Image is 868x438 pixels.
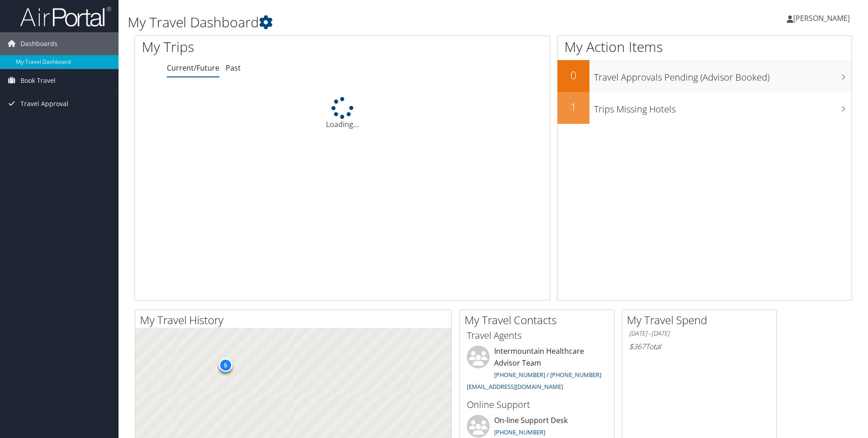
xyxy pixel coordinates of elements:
h2: My Travel Contacts [465,312,614,328]
a: 0Travel Approvals Pending (Advisor Booked) [558,60,852,92]
h2: 1 [558,99,589,115]
h1: My Action Items [558,37,852,56]
h3: Online Support [467,398,607,411]
li: Intermountain Healthcare Advisor Team [462,346,612,394]
a: [EMAIL_ADDRESS][DOMAIN_NAME] [467,382,563,391]
span: Dashboards [21,32,57,55]
h6: [DATE] - [DATE] [629,329,770,338]
h3: Travel Approvals Pending (Advisor Booked) [594,66,852,84]
h1: My Trips [142,37,370,56]
a: [PHONE_NUMBER] / [PHONE_NUMBER] [494,371,601,379]
div: Loading... [135,97,550,130]
h3: Trips Missing Hotels [594,98,852,116]
span: Book Travel [21,69,56,92]
div: 5 [218,358,232,372]
h2: 0 [558,67,589,83]
span: Travel Approval [21,92,68,115]
img: airportal-logo.png [20,6,111,27]
h1: My Travel Dashboard [128,13,615,32]
h2: My Travel History [140,312,451,328]
h2: My Travel Spend [627,312,776,328]
h3: Travel Agents [467,329,607,342]
a: Current/Future [167,63,219,73]
h6: Total [629,341,770,351]
a: [PHONE_NUMBER] [494,428,545,436]
a: [PERSON_NAME] [787,5,859,32]
a: Past [226,63,241,73]
span: $367 [629,341,646,351]
span: [PERSON_NAME] [793,13,850,23]
a: 1Trips Missing Hotels [558,92,852,124]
